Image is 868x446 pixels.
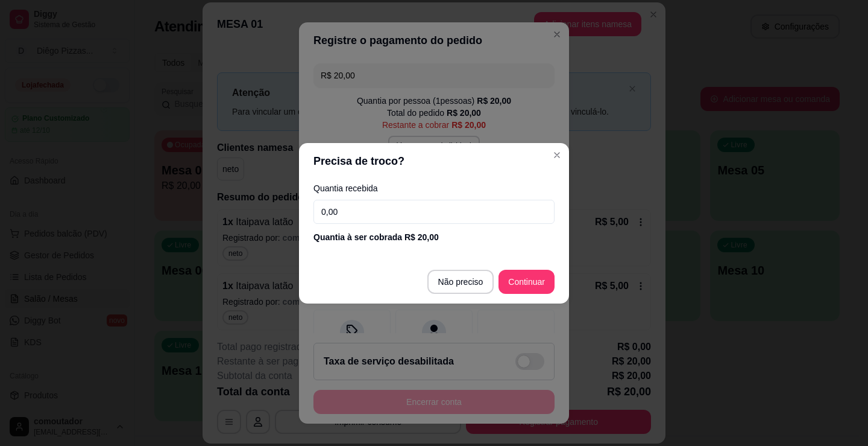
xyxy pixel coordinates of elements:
button: Continuar [498,270,555,294]
label: Quantia recebida [313,184,555,193]
button: Close [547,145,567,165]
header: Precisa de troco? [299,143,569,179]
button: Não preciso [427,270,494,294]
div: Quantia à ser cobrada R$ 20,00 [313,231,555,243]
